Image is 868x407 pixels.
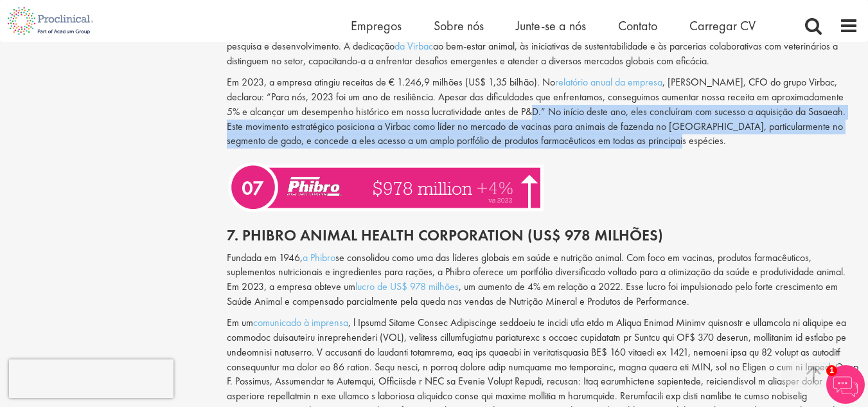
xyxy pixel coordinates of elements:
a: relatório anual da empresa [555,75,662,89]
font: , um aumento de 4% em relação a 2022. Esse lucro foi impulsionado pelo forte crescimento em Saúde... [227,280,838,308]
a: Contato [618,17,657,34]
a: lucro de US$ 978 milhões [355,280,459,293]
font: Em 2023, a empresa atingiu receitas de € 1.246,9 milhões (US$ 1,35 bilhão). No [227,75,555,89]
a: Empregos [351,17,402,34]
a: da Virbac [394,39,433,53]
a: Junte-se a nós [516,17,586,34]
font: 1 [829,366,834,375]
font: Em um [227,316,253,329]
a: Sobre nós [434,17,484,34]
iframe: reCAPTCHA [9,359,173,398]
img: Chatbot [826,365,865,404]
font: Fundada em 1946, [227,251,303,264]
a: comunicado à imprensa [253,316,348,329]
font: ao bem-estar animal, às iniciativas de sustentabilidade e às parcerias colaborativas com veteriná... [227,39,838,68]
a: Carregar CV [689,17,756,34]
font: , [PERSON_NAME], CFO do grupo Virbac, declarou: “Para nós, 2023 foi um ano de resiliência. Apesar... [227,75,846,147]
font: se consolidou como uma das líderes globais em saúde e nutrição animal. Com foco em vacinas, produ... [227,251,846,294]
a: a Phibro [303,251,335,264]
font: 7. Phibro Animal Health Corporation (US$ 978 milhões) [227,225,663,245]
